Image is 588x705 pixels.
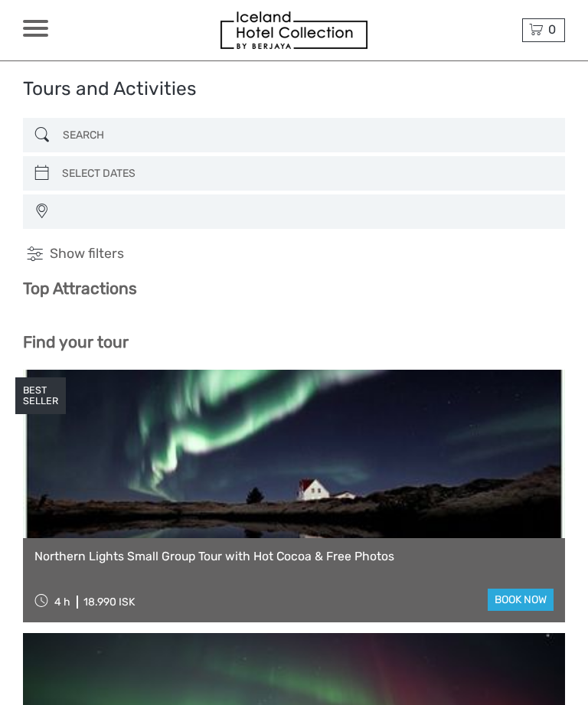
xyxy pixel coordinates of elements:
[57,122,531,148] input: SEARCH
[23,77,197,100] h1: Tours and Activities
[56,161,530,186] input: SELECT DATES
[23,332,129,351] b: Find your tour
[23,245,565,263] h4: Show filters
[50,245,124,263] span: Show filters
[23,279,137,298] b: Top Attractions
[220,11,367,49] img: 481-8f989b07-3259-4bb0-90ed-3da368179bdc_logo_small.jpg
[546,22,558,37] span: 0
[15,377,66,414] div: BEST SELLER
[34,550,554,564] a: Northern Lights Small Group Tour with Hot Cocoa & Free Photos
[83,596,135,609] div: 18.990 ISK
[488,589,554,611] a: book now
[54,596,70,609] span: 4 h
